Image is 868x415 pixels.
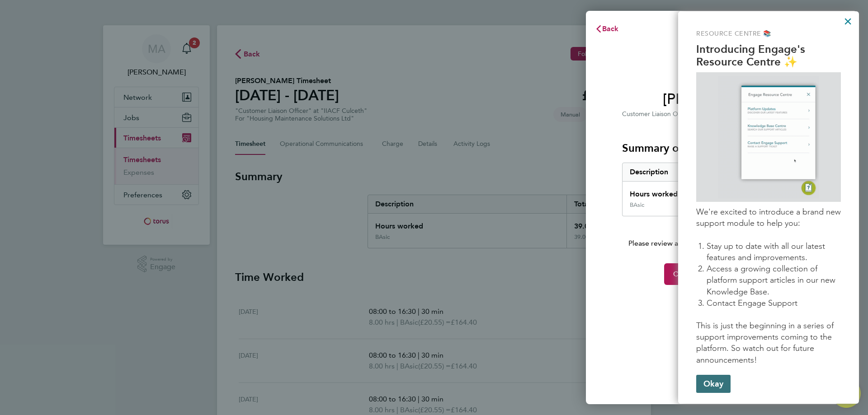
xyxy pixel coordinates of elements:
[696,29,841,38] p: Resource Centre 📚
[844,14,852,28] button: Close
[696,43,841,56] p: Introducing Engage's
[602,24,619,33] span: Back
[630,201,644,209] div: BAsic
[622,76,821,87] span: Timesheet approval of
[696,375,731,393] button: Okay
[622,163,821,216] div: Summary of 15 - 21 Sep 2025
[622,141,821,155] h3: Summary of [DATE] - [DATE]
[623,182,771,201] div: Hours worked
[718,76,819,198] img: GIF of Resource Centre being opened
[707,263,841,298] li: Access a growing collection of platform support articles in our new Knowledge Base.
[707,298,841,309] li: Contact Engage Support
[622,90,821,108] span: [PERSON_NAME]
[696,56,841,69] p: Resource Centre ✨
[611,216,832,249] p: Please review all details before approving this timesheet.
[622,110,692,118] span: Customer Liaison Officer
[707,241,841,263] li: Stay up to date with all our latest features and improvements.
[623,163,771,181] div: Description
[696,320,841,366] p: This is just the beginning in a series of support improvements coming to the platform. So watch o...
[673,270,770,279] span: Confirm Timesheet Approval
[696,206,841,229] p: We're excited to introduce a brand new support module to help you:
